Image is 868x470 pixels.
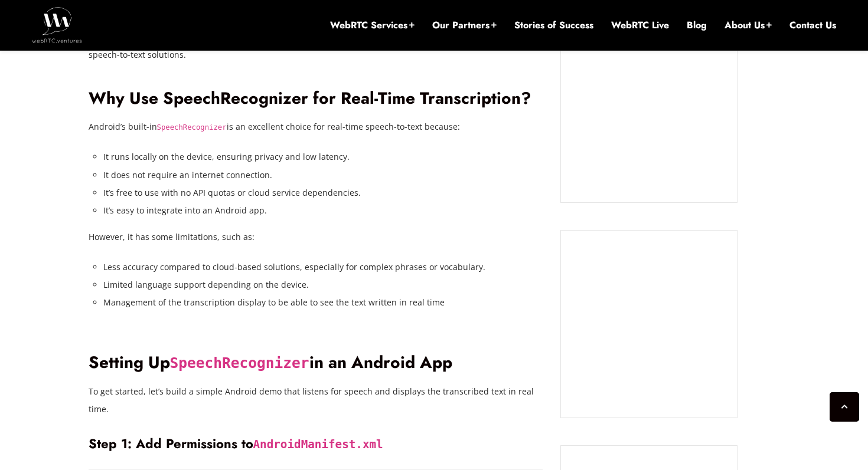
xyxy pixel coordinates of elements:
li: It’s free to use with no API quotas or cloud service dependencies. [103,184,543,202]
p: Android’s built-in is an excellent choice for real-time speech-to-text because: [89,118,543,136]
h3: Step 1: Add Permissions to [89,436,543,452]
a: Contact Us [789,19,836,32]
a: WebRTC Live [611,19,669,32]
iframe: Embedded CTA [573,34,725,191]
p: To get started, let’s build a simple Android demo that listens for speech and displays the transc... [89,383,543,418]
li: It does not require an internet connection. [103,166,543,184]
a: Stories of Success [514,19,593,32]
a: Our Partners [432,19,497,32]
li: It’s easy to integrate into an Android app. [103,202,543,219]
a: Blog [687,19,707,32]
li: Limited language support depending on the device. [103,276,543,294]
a: About Us [725,19,772,32]
code: AndroidManifest.xml [253,438,383,451]
h2: Setting Up in an Android App [89,353,543,373]
h2: Why Use SpeechRecognizer for Real-Time Transcription? [89,88,543,109]
li: Management of the transcription display to be able to see the text written in real time [103,294,543,311]
img: WebRTC.ventures [32,7,82,42]
code: SpeechRecognizer [157,123,227,132]
a: WebRTC Services [330,19,415,32]
li: It runs locally on the device, ensuring privacy and low latency. [103,148,543,166]
li: Less accuracy compared to cloud-based solutions, especially for complex phrases or vocabulary. [103,258,543,276]
code: SpeechRecognizer [170,354,309,372]
iframe: Embedded CTA [573,242,725,406]
p: However, it has some limitations, such as: [89,228,543,246]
